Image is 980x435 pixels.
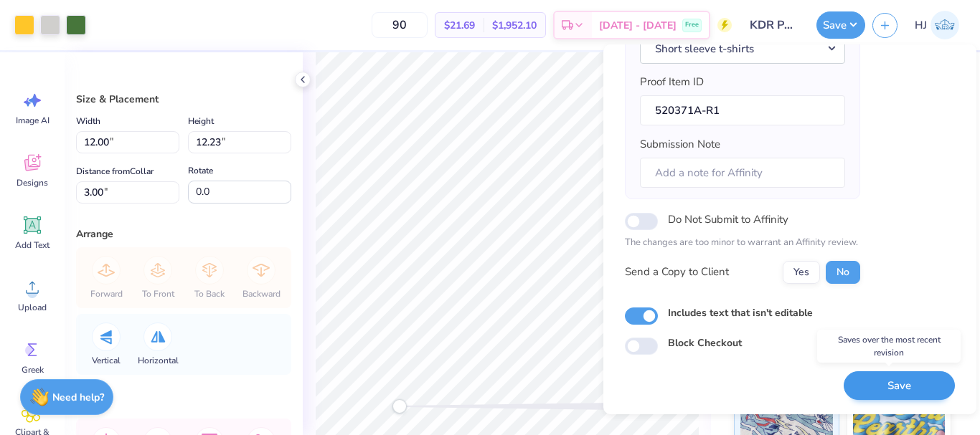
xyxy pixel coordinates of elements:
button: Save [844,371,955,401]
label: Submission Note [640,136,720,153]
span: Add Text [15,239,50,251]
input: Untitled Design [739,11,809,39]
label: Distance from Collar [76,163,154,180]
span: Free [685,20,699,30]
span: Image AI [16,115,50,126]
span: Greek [22,364,44,376]
span: Vertical [92,355,121,366]
button: No [826,261,860,284]
div: Align [76,398,291,413]
div: Accessibility label [392,399,407,414]
label: Includes text that isn't editable [668,305,813,320]
button: Yes [783,261,820,284]
div: Arrange [76,226,291,242]
label: Height [188,113,214,130]
input: – – [372,12,428,38]
label: Proof Item ID [640,74,704,90]
span: Designs [17,177,48,188]
input: Add a note for Affinity [640,158,845,188]
p: The changes are too minor to warrant an Affinity review. [625,236,860,250]
label: Block Checkout [668,335,742,350]
span: Horizontal [138,355,179,366]
label: Width [76,113,100,130]
label: Rotate [188,162,213,179]
span: [DATE] - [DATE] [599,18,677,33]
span: HJ [915,17,927,34]
div: Send a Copy to Client [625,264,729,280]
span: Upload [18,302,47,313]
label: Do Not Submit to Affinity [668,210,788,229]
div: Size & Placement [76,92,291,107]
div: Saves over the most recent revision [817,330,961,363]
button: Save [816,11,865,39]
button: Short sleeve t-shirts [640,34,845,64]
a: HJ [908,11,966,39]
span: $21.69 [444,18,475,33]
span: $1,952.10 [492,18,537,33]
strong: Need help? [52,391,104,404]
img: Hughe Josh Cabanete [930,11,959,39]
